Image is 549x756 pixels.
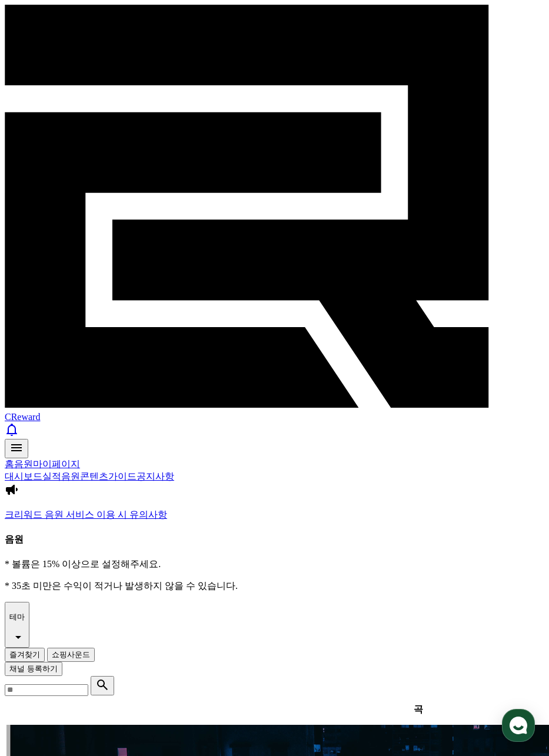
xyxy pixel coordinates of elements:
[5,534,544,546] h4: 음원
[5,412,40,422] span: CReward
[137,471,174,481] a: 공지사항
[5,648,45,662] button: 즐겨찾기
[108,471,137,481] a: 가이드
[33,459,80,469] a: 마이페이지
[5,602,29,648] button: 테마
[5,401,544,422] a: CReward
[80,471,108,481] a: 콘텐츠
[5,663,62,673] a: 채널 등록하기
[42,471,61,481] a: 실적
[5,662,62,676] button: 채널 등록하기
[9,612,25,622] p: 테마
[5,509,544,521] a: 크리워드 음원 서비스 이용 시 유의사항
[61,471,80,481] a: 음원
[5,471,42,481] a: 대시보드
[5,558,544,571] p: * 볼륨은 15% 이상으로 설정해주세요.
[14,459,33,469] a: 음원
[5,580,544,592] p: * 35초 미만은 수익이 적거나 발생하지 않을 수 있습니다.
[5,459,14,469] a: 홈
[47,648,95,662] button: 쇼핑사운드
